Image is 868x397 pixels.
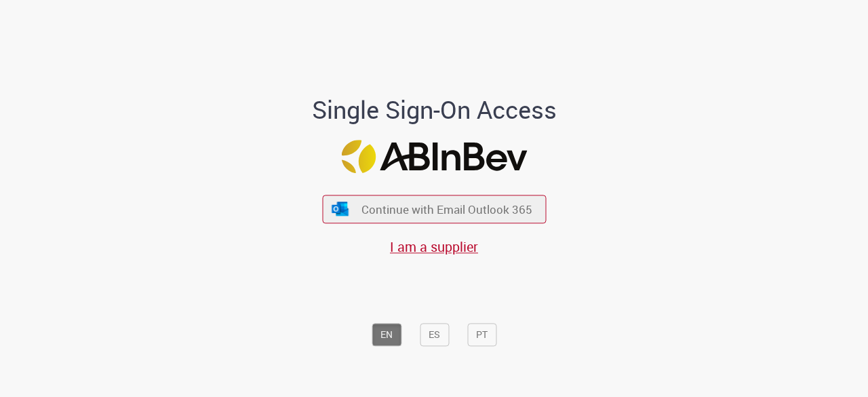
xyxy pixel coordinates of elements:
[322,195,546,223] button: ícone Azure/Microsoft 360 Continue with Email Outlook 365
[331,202,350,216] img: ícone Azure/Microsoft 360
[341,140,527,173] img: Logo ABInBev
[246,97,623,124] h1: Single Sign-On Access
[467,324,496,347] button: PT
[390,238,478,256] a: I am a supplier
[420,324,449,347] button: ES
[372,324,401,347] button: EN
[361,202,532,217] span: Continue with Email Outlook 365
